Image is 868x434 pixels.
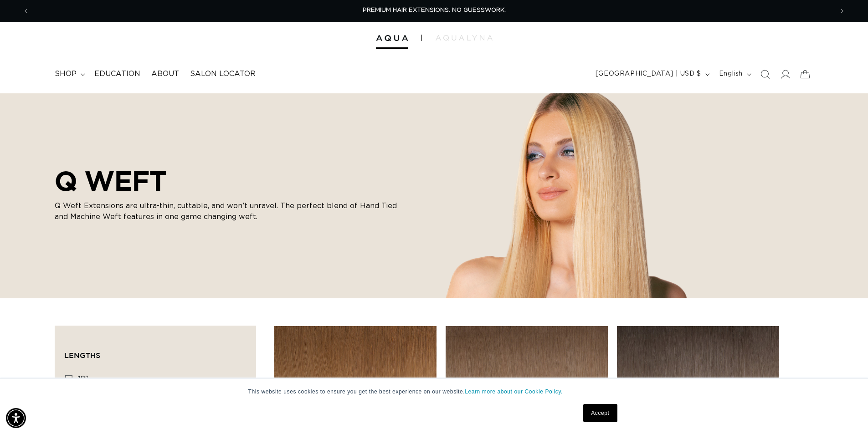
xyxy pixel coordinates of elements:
[146,64,185,84] a: About
[376,35,408,41] img: Aqua Hair Extensions
[583,404,617,422] a: Accept
[64,351,100,359] span: Lengths
[832,2,852,20] button: Next announcement
[436,35,493,41] img: aqualyna.com
[89,64,146,84] a: Education
[465,388,563,395] a: Learn more about our Cookie Policy.
[822,390,868,434] iframe: Chat Widget
[49,64,89,84] summary: shop
[248,388,620,396] p: This website uses cookies to ensure you get the best experience on our website.
[596,69,701,79] span: [GEOGRAPHIC_DATA] | USD $
[151,69,179,79] span: About
[94,69,140,79] span: Education
[55,69,77,79] span: shop
[185,64,261,84] a: Salon Locator
[190,69,256,79] span: Salon Locator
[755,64,775,84] summary: Search
[363,7,506,13] span: PREMIUM HAIR EXTENSIONS. NO GUESSWORK.
[64,335,247,368] summary: Lengths (0 selected)
[6,408,26,428] div: Accessibility Menu
[719,69,743,79] span: English
[55,165,401,197] h2: Q WEFT
[714,66,755,83] button: English
[16,2,36,20] button: Previous announcement
[78,375,88,383] span: 18"
[55,200,401,222] p: Q Weft Extensions are ultra-thin, cuttable, and won’t unravel. The perfect blend of Hand Tied and...
[590,66,714,83] button: [GEOGRAPHIC_DATA] | USD $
